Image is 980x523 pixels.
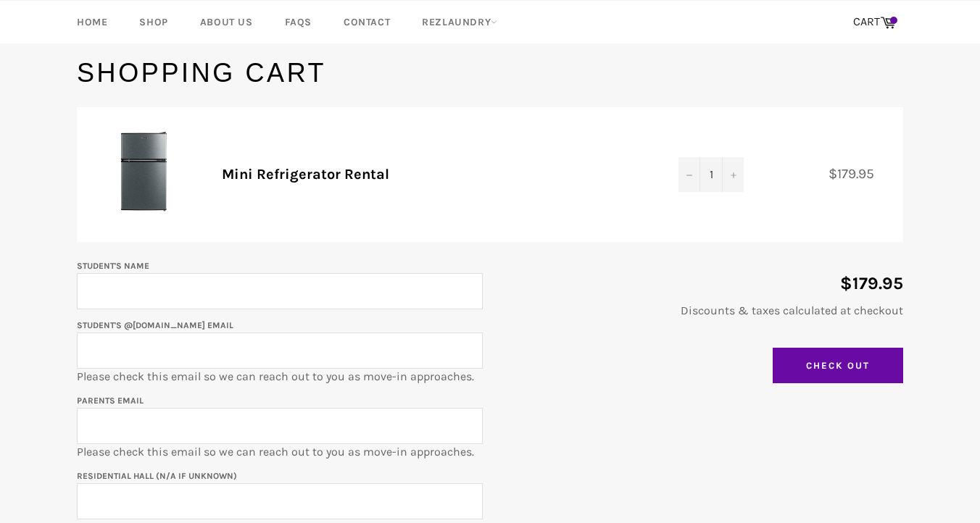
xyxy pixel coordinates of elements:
[329,1,404,43] a: Contact
[125,1,182,43] a: Shop
[497,303,903,319] p: Discounts & taxes calculated at checkout
[62,1,122,43] a: Home
[77,392,483,460] p: Please check this email so we can reach out to you as move-in approaches.
[829,165,889,182] span: $179.95
[77,55,903,91] h1: Shopping Cart
[722,157,744,192] button: Increase quantity
[77,317,483,385] p: Please check this email so we can reach out to you as move-in approaches.
[270,1,326,43] a: FAQs
[497,272,903,296] p: $179.95
[773,348,903,384] input: Check Out
[222,166,389,183] a: Mini Refrigerator Rental
[77,320,233,330] label: Student's @[DOMAIN_NAME] email
[186,1,267,43] a: About Us
[77,396,144,406] label: Parents email
[846,7,903,38] a: CART
[99,129,186,216] img: Mini Refrigerator Rental
[678,157,700,192] button: Decrease quantity
[407,1,512,43] a: RezLaundry
[77,471,237,481] label: Residential Hall (N/A if unknown)
[77,261,149,271] label: Student's Name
